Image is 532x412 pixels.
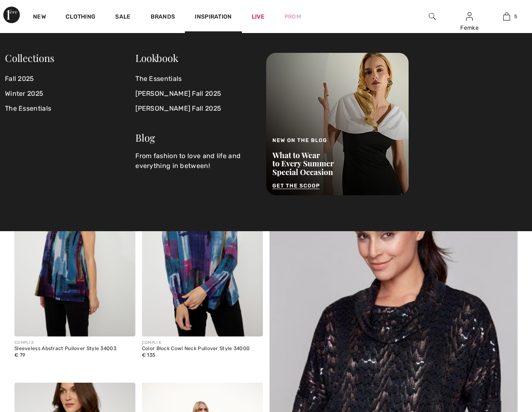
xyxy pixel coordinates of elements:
a: The Essentials [5,101,135,116]
span: 5 [514,13,517,20]
a: Blog [135,131,155,144]
iframe: Opens a widget where you can find more information [479,350,524,371]
img: Color Block Cowl Neck Pullover Style 34000. As sample [142,155,263,336]
a: The Essentials [135,71,256,86]
a: Sign In [466,12,473,20]
div: Femke [452,24,488,32]
div: COMPLI K [142,340,250,346]
a: Live [252,12,265,21]
a: Lookbook [135,51,178,64]
a: [PERSON_NAME] Fall 2025 [135,86,256,101]
div: Color Block Cowl Neck Pullover Style 34000 [142,346,250,352]
span: € 135 [142,352,156,358]
a: Fall 2025 [5,71,135,86]
img: search the website [429,12,436,21]
span: € 79 [14,352,25,358]
a: New on the Blog [266,120,409,128]
img: My Bag [503,12,510,21]
a: Clothing [66,13,95,22]
a: Prom [284,12,301,21]
img: Sleeveless Abstract Pullover Style 34003. As sample [14,155,135,336]
img: New on the Blog [266,53,409,195]
div: Sleeveless Abstract Pullover Style 34003 [14,346,116,352]
a: New [33,13,46,22]
a: Winter 2025 [5,86,135,101]
p: From fashion to love and life and everything in between! [135,151,256,171]
span: Collections [5,51,54,64]
span: Inspiration [195,13,232,22]
a: [PERSON_NAME] Fall 2025 [135,101,256,116]
img: My Info [466,12,473,21]
a: 5 [489,12,525,21]
div: COMPLI K [14,340,116,346]
img: 1ère Avenue [3,7,20,23]
a: Sale [115,13,130,22]
a: Brands [151,13,175,22]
